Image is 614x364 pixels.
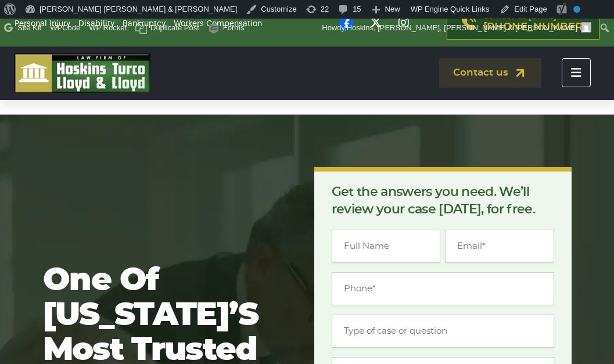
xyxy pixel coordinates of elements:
[318,19,596,37] a: Howdy,
[15,53,150,93] img: logo
[445,230,554,263] input: Email*
[332,230,441,263] input: Full Name
[85,19,131,37] a: WP Rocket
[223,19,245,37] span: Forms
[439,58,541,88] a: Contact us
[46,19,85,37] a: WPCode
[17,23,41,32] span: Site Kit
[150,19,199,37] span: Duplicate Post
[332,183,554,218] p: Get the answers you need. We’ll review your case [DATE], for free.
[332,272,554,305] input: Phone*
[562,58,591,87] button: Toggle navigation
[332,315,554,348] input: Type of case or question
[347,23,577,32] span: Hoskins, [PERSON_NAME], [PERSON_NAME] & [PERSON_NAME]
[573,6,580,13] div: No index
